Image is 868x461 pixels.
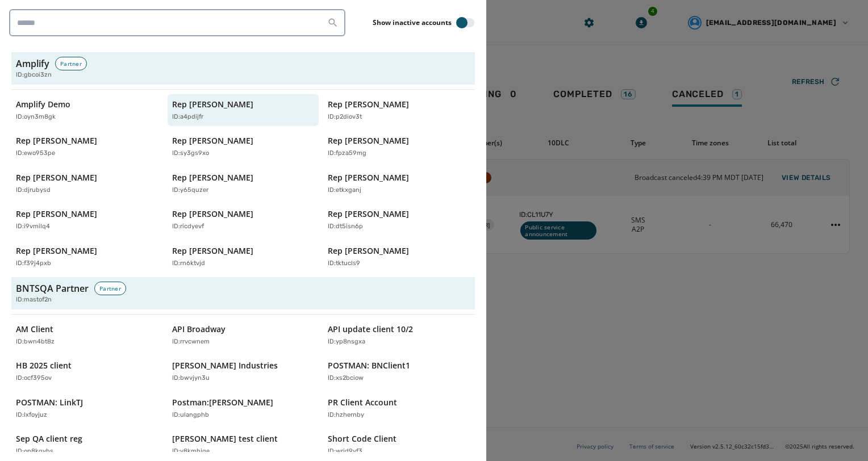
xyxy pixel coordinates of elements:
[16,172,97,183] p: Rep [PERSON_NAME]
[16,99,70,110] p: Amplify Demo
[16,433,82,445] p: Sep QA client reg
[16,135,97,146] p: Rep [PERSON_NAME]
[172,135,253,146] p: Rep [PERSON_NAME]
[172,222,204,232] p: ID: ricdyevf
[172,186,208,195] p: ID: y65quzer
[16,360,72,371] p: HB 2025 client
[323,167,475,200] button: Rep [PERSON_NAME]ID:etkxganj
[328,186,361,195] p: ID: etkxganj
[168,241,319,273] button: Rep [PERSON_NAME]ID:rn6ktvjd
[16,70,52,80] span: ID: gbcoi3zn
[328,245,409,257] p: Rep [PERSON_NAME]
[11,52,475,85] button: AmplifyPartnerID:gbcoi3zn
[11,241,163,273] button: Rep [PERSON_NAME]ID:f39j4pxb
[328,410,364,420] p: ID: hzhernby
[16,295,52,305] span: ID: mastof2n
[172,149,209,158] p: ID: sy3gs9xo
[172,259,205,269] p: ID: rn6ktvjd
[16,324,53,335] p: AM Client
[168,94,319,127] button: Rep [PERSON_NAME]ID:a4pdijfr
[16,337,55,347] p: ID: bwn4bt8z
[11,355,163,388] button: HB 2025 clientID:ocf395ov
[172,208,253,220] p: Rep [PERSON_NAME]
[172,245,253,257] p: Rep [PERSON_NAME]
[172,374,210,383] p: ID: bwvjyn3u
[328,433,397,445] p: Short Code Client
[172,172,253,183] p: Rep [PERSON_NAME]
[172,433,278,445] p: [PERSON_NAME] test client
[16,410,47,420] p: ID: lxfoyjuz
[11,167,163,200] button: Rep [PERSON_NAME]ID:djrubysd
[168,429,319,461] button: [PERSON_NAME] test clientID:v8kmhjqe
[168,204,319,236] button: Rep [PERSON_NAME]ID:ricdyevf
[328,135,409,146] p: Rep [PERSON_NAME]
[172,360,278,371] p: [PERSON_NAME] Industries
[11,94,163,127] button: Amplify DemoID:oyn3m8gk
[16,222,50,232] p: ID: i9vmilq4
[172,112,203,122] p: ID: a4pdijfr
[16,447,53,456] p: ID: on8kgybs
[323,204,475,236] button: Rep [PERSON_NAME]ID:dt5isn6p
[16,186,51,195] p: ID: djrubysd
[323,355,475,388] button: POSTMAN: BNClient1ID:xs2bciow
[323,429,475,461] button: Short Code ClientID:wrid9yf3
[323,241,475,273] button: Rep [PERSON_NAME]ID:tktucls9
[323,131,475,163] button: Rep [PERSON_NAME]ID:fpza59mg
[55,57,87,70] div: Partner
[328,374,364,383] p: ID: xs2bciow
[11,277,475,309] button: BNTSQA PartnerPartnerID:mastof2n
[168,167,319,200] button: Rep [PERSON_NAME]ID:y65quzer
[16,149,55,158] p: ID: ewo953pe
[11,429,163,461] button: Sep QA client regID:on8kgybs
[328,112,362,122] p: ID: p2diov3t
[16,259,51,269] p: ID: f39j4pxb
[11,131,163,163] button: Rep [PERSON_NAME]ID:ewo953pe
[373,18,452,27] label: Show inactive accounts
[172,447,210,456] p: ID: v8kmhjqe
[328,360,410,371] p: POSTMAN: BNClient1
[323,319,475,351] button: API update client 10/2ID:yp8nsgxa
[16,374,52,383] p: ID: ocf395ov
[328,447,362,456] p: ID: wrid9yf3
[16,112,56,122] p: ID: oyn3m8gk
[328,324,413,335] p: API update client 10/2
[323,392,475,425] button: PR Client AccountID:hzhernby
[16,397,83,408] p: POSTMAN: LinkTJ
[328,99,409,110] p: Rep [PERSON_NAME]
[172,324,226,335] p: API Broadway
[323,94,475,127] button: Rep [PERSON_NAME]ID:p2diov3t
[172,410,209,420] p: ID: ulangphb
[328,172,409,183] p: Rep [PERSON_NAME]
[168,392,319,425] button: Postman:[PERSON_NAME]ID:ulangphb
[328,149,366,158] p: ID: fpza59mg
[168,355,319,388] button: [PERSON_NAME] IndustriesID:bwvjyn3u
[16,208,97,220] p: Rep [PERSON_NAME]
[168,319,319,351] button: API BroadwayID:rrvcwnem
[168,131,319,163] button: Rep [PERSON_NAME]ID:sy3gs9xo
[328,222,363,232] p: ID: dt5isn6p
[16,245,97,257] p: Rep [PERSON_NAME]
[172,397,273,408] p: Postman:[PERSON_NAME]
[328,337,365,347] p: ID: yp8nsgxa
[11,392,163,425] button: POSTMAN: LinkTJID:lxfoyjuz
[328,397,397,408] p: PR Client Account
[94,282,126,295] div: Partner
[328,208,409,220] p: Rep [PERSON_NAME]
[16,57,49,70] h3: Amplify
[11,204,163,236] button: Rep [PERSON_NAME]ID:i9vmilq4
[328,259,360,269] p: ID: tktucls9
[16,282,89,295] h3: BNTSQA Partner
[11,319,163,351] button: AM ClientID:bwn4bt8z
[172,99,253,110] p: Rep [PERSON_NAME]
[172,337,210,347] p: ID: rrvcwnem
